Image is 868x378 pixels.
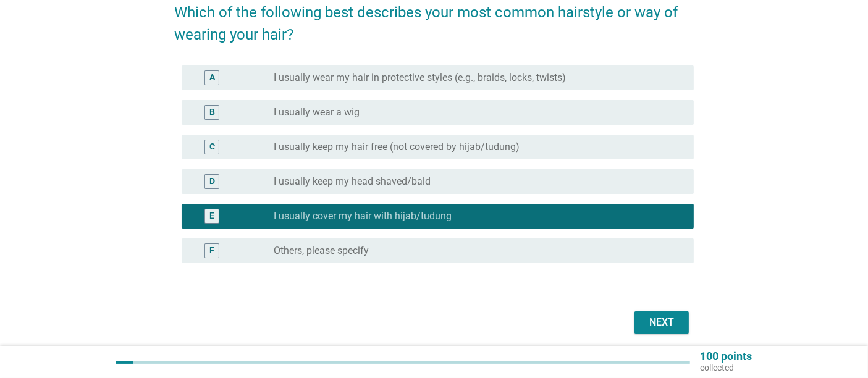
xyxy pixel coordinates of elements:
div: B [209,106,215,119]
div: D [209,175,215,188]
p: 100 points [700,351,752,362]
p: collected [700,362,752,373]
div: A [209,72,215,85]
div: F [209,245,214,258]
label: I usually keep my head shaved/bald [274,175,431,188]
button: Next [634,311,689,334]
label: Others, please specify [274,245,369,257]
label: I usually wear my hair in protective styles (e.g., braids, locks, twists) [274,72,566,84]
div: Next [644,315,679,330]
label: I usually keep my hair free (not covered by hijab/tudung) [274,141,520,153]
label: I usually cover my hair with hijab/tudung [274,210,452,222]
label: I usually wear a wig [274,106,360,119]
div: E [209,210,214,223]
div: C [209,141,215,154]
